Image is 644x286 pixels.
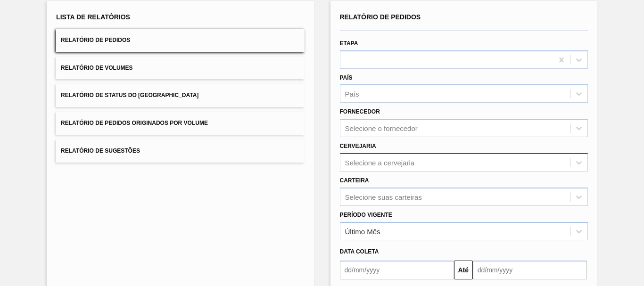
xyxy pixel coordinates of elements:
span: Relatório de Volumes [61,65,132,71]
div: Selecione suas carteiras [345,193,422,201]
div: Último Mês [345,227,380,235]
button: Relatório de Volumes [56,57,304,80]
label: País [340,74,353,81]
div: Selecione a cervejaria [345,158,415,166]
span: Relatório de Sugestões [61,147,140,154]
div: Selecione o fornecedor [345,124,418,132]
span: Relatório de Status do [GEOGRAPHIC_DATA] [61,92,198,98]
label: Fornecedor [340,108,380,115]
button: Até [454,261,473,279]
span: Relatório de Pedidos [61,37,130,43]
label: Etapa [340,40,358,47]
div: País [345,90,359,98]
span: Relatório de Pedidos [340,13,421,21]
span: Lista de Relatórios [56,13,130,21]
input: dd/mm/yyyy [473,261,587,279]
button: Relatório de Status do [GEOGRAPHIC_DATA] [56,84,304,107]
input: dd/mm/yyyy [340,261,454,279]
label: Carteira [340,177,369,184]
label: Cervejaria [340,143,376,149]
button: Relatório de Pedidos [56,29,304,52]
button: Relatório de Sugestões [56,139,304,163]
span: Relatório de Pedidos Originados por Volume [61,120,208,126]
span: Data coleta [340,248,379,255]
label: Período Vigente [340,212,392,218]
button: Relatório de Pedidos Originados por Volume [56,112,304,135]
